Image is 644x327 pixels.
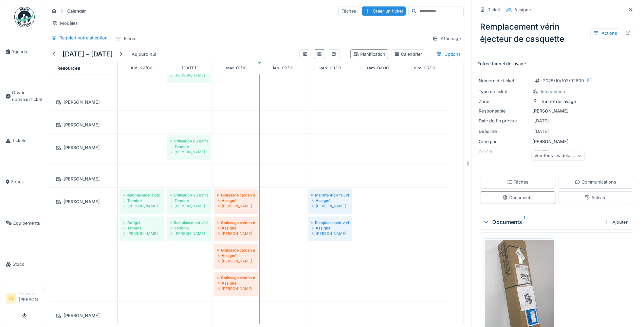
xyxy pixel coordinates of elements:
a: Agenda [3,31,46,72]
div: Graissage cardan équilibrage [217,192,255,198]
div: Affichage [429,34,464,44]
div: Terminé [123,198,161,203]
div: Tâches [338,6,359,16]
div: [PERSON_NAME] [123,231,161,236]
div: Tâches [507,179,528,185]
li: [PERSON_NAME] [19,291,43,306]
div: [DATE] [534,128,549,135]
div: [PERSON_NAME] [479,108,634,114]
div: [PERSON_NAME] [217,231,255,236]
div: Graissage cardan équilibrage [217,275,255,280]
div: Modèles [49,18,81,28]
a: Stock [3,244,46,285]
a: 3 octobre 2025 [318,64,343,73]
div: [PERSON_NAME] [170,203,208,209]
div: Remplacement capteur inductif [123,192,161,198]
div: Aujourd'hui [129,50,159,59]
strong: Calendar [65,8,89,14]
div: Zone [479,98,530,105]
a: Zones [3,161,46,202]
div: Filtres [113,34,140,44]
span: Tickets [12,137,43,144]
a: 2 octobre 2025 [271,64,295,73]
div: Communications [575,179,616,185]
div: [PERSON_NAME] [53,121,113,129]
a: 5 octobre 2025 [412,64,437,73]
div: Assigné [514,6,531,13]
div: Planification [353,51,385,57]
div: [PERSON_NAME] [53,143,113,152]
div: [PERSON_NAME] [170,231,208,236]
div: [PERSON_NAME] [311,231,349,236]
div: Graissage cardan équilibrage [217,247,255,253]
a: 29 septembre 2025 [129,64,154,73]
img: Badge_color-CXgf-gQk.svg [14,7,35,27]
div: Documents [502,194,533,201]
div: Assigné [217,253,255,258]
div: Actions [590,28,620,38]
div: Terminé [170,225,208,231]
div: Antigel [123,220,161,225]
div: Utilisation du gameboy des Kuka's [170,192,208,198]
div: Intervention [541,88,565,95]
div: Assigné [217,225,255,231]
div: Documents [483,218,602,226]
a: VZ Technicien[PERSON_NAME] [6,291,43,307]
a: Tickets [3,120,46,161]
span: Stock [13,261,43,268]
div: Voir tous les détails [531,151,585,161]
div: [PERSON_NAME] [123,203,161,209]
div: [PERSON_NAME] [217,286,255,291]
p: Entrée tunnel de lavage [477,61,636,67]
a: Ouvrir nouveau ticket [3,72,46,120]
div: Ajouter [602,218,630,227]
div: Options [433,49,464,59]
div: Utilisation du gameboy des Kuka's [170,138,208,144]
div: Manutention "ELPRESS" [311,192,349,198]
div: Terminé [170,144,208,149]
h5: [DATE] – [DATE] [62,50,113,58]
div: [PERSON_NAME] [479,138,634,145]
div: Calendrier [394,51,422,57]
div: Deadline [479,128,530,135]
span: Ouvrir nouveau ticket [12,89,43,102]
span: Équipements [13,220,43,226]
div: Créer un ticket [362,6,406,16]
div: [PERSON_NAME] [170,149,208,155]
span: Zones [11,178,43,185]
div: Responsable [479,108,530,114]
div: Remplacement vérin éjecteur de casquette [477,18,636,48]
div: Date de fin prévue [479,118,530,124]
div: Assigné [217,280,255,286]
div: [PERSON_NAME] [217,258,255,264]
div: Technicien [19,291,43,296]
div: Requiert votre attention [59,35,108,41]
span: Agenda [11,48,43,55]
div: [PERSON_NAME] [53,98,113,106]
div: Graissage cardan équilibrage [217,220,255,225]
div: [PERSON_NAME] [53,311,113,320]
div: [PERSON_NAME] [311,203,349,209]
div: Terminé [170,198,208,203]
div: Créé par [479,138,530,145]
a: Équipements [3,203,46,244]
div: [PERSON_NAME] [53,197,113,206]
div: Tunnel de lavage [541,98,576,105]
div: Remplacement vérin éjecteur de casquette [311,220,349,225]
a: 30 septembre 2025 [180,64,198,73]
li: VZ [6,293,16,304]
div: Ticket [488,6,500,13]
div: Terminé [123,225,161,231]
div: [PERSON_NAME] [53,175,113,183]
sup: 1 [523,218,525,226]
div: [PERSON_NAME] [170,72,208,78]
div: Activité [585,194,606,201]
div: [DATE] [534,118,549,124]
div: Assigné [311,198,349,203]
div: Remplacement vérin [170,220,208,225]
span: Resources [57,66,80,71]
div: Numéro de ticket [479,78,530,84]
div: Assigné [217,198,255,203]
a: 4 octobre 2025 [365,64,390,73]
div: 2025/10/103/02609 [543,78,584,84]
